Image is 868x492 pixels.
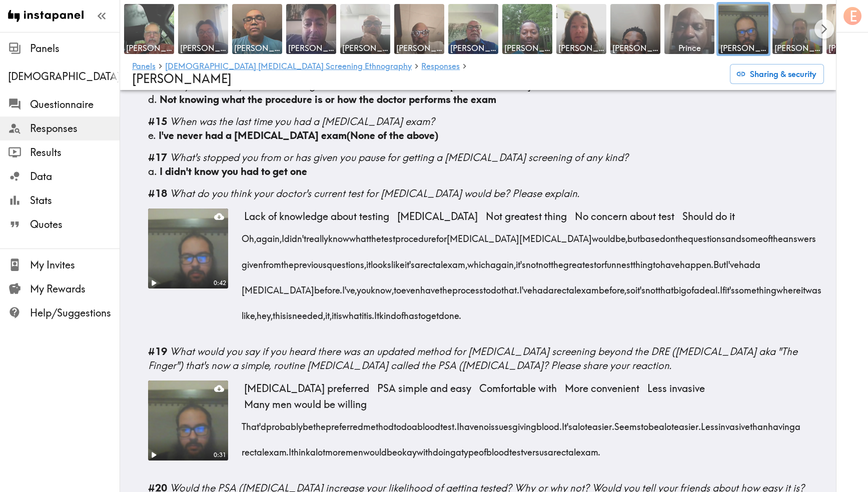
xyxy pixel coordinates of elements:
span: is [286,299,292,325]
figure: Play0:42 [148,208,228,288]
span: to [418,299,426,325]
span: with [417,436,433,461]
span: have [660,248,680,273]
a: [PERSON_NAME] [338,2,392,56]
span: it's [516,248,526,273]
span: before, [599,274,626,299]
span: Seems [614,410,641,436]
span: would [363,436,387,461]
span: you [357,274,371,299]
span: Less invasive [643,380,709,396]
span: invasive [718,410,750,436]
span: really [306,222,328,248]
span: for [436,222,447,248]
span: lot [316,436,325,461]
span: a [795,410,800,436]
span: Should do it [678,208,739,224]
span: [PERSON_NAME] [342,42,388,53]
div: 0:42 [211,279,228,287]
span: Responses [30,121,120,135]
span: Many men would be willing [240,396,371,412]
span: like, [242,299,257,325]
span: on [665,222,675,248]
span: have [459,410,479,436]
span: [MEDICAL_DATA] [447,222,519,248]
span: not [538,248,551,273]
span: what [349,222,369,248]
span: [PERSON_NAME] [396,42,442,53]
span: would [592,222,615,248]
span: it, [325,299,332,325]
span: the [675,222,688,248]
span: the [551,248,563,273]
span: I [457,410,459,436]
div: e. [148,128,824,142]
span: Data [30,169,120,183]
span: a [548,274,554,299]
span: When was the last time you had a [MEDICAL_DATA] exam? [170,115,435,127]
span: men [346,436,363,461]
span: and [725,222,741,248]
span: this [273,299,286,325]
span: It [374,299,379,325]
span: versus [523,436,548,461]
span: Prince [666,42,712,53]
span: [PERSON_NAME] [450,42,496,53]
span: get [426,299,439,325]
span: [PERSON_NAME] [288,42,334,53]
span: again, [490,248,516,273]
span: Questionnaire [30,97,120,111]
span: [PERSON_NAME] [612,42,658,53]
span: [DEMOGRAPHIC_DATA] [MEDICAL_DATA] Screening Ethnography [8,69,120,83]
span: process [452,274,483,299]
span: rectal [553,436,576,461]
span: a [310,436,316,461]
span: than [750,410,768,436]
span: do [401,410,412,436]
button: Scroll right [814,19,834,39]
a: [PERSON_NAME] [122,2,176,56]
span: Less [701,410,718,436]
span: of [686,274,694,299]
span: it [332,299,336,325]
span: to [394,274,401,299]
a: [PERSON_NAME] [446,2,500,56]
span: of [479,436,486,461]
span: it's [635,274,645,299]
b: #15 [148,115,167,127]
span: know, [371,274,394,299]
span: That'd [242,410,266,436]
span: Panels [30,41,120,55]
div: Male Prostate Cancer Screening Ethnography [8,69,120,83]
span: even [401,274,420,299]
span: to [641,410,648,436]
span: didn't [284,222,306,248]
span: it [362,299,366,325]
span: exam [576,274,599,299]
span: issues [489,410,512,436]
span: exam. [576,436,600,461]
span: test [381,222,395,248]
span: questions [688,222,725,248]
span: to [394,410,401,436]
span: or [596,248,604,273]
span: easier. [587,410,614,436]
button: Play [148,449,159,460]
span: Not knowing what the procedure is or how the doctor performs the exam [160,93,496,105]
span: based [640,222,665,248]
span: be [303,410,313,436]
span: rectal [420,248,443,273]
span: has [404,299,418,325]
span: from [263,248,281,273]
span: a [755,248,760,273]
span: It's [562,410,572,436]
button: Sharing & security [730,64,824,84]
span: okay [397,436,417,461]
span: PSA simple and easy [373,380,475,396]
span: blood [417,410,440,436]
span: [MEDICAL_DATA] preferred [240,380,373,396]
span: [MEDICAL_DATA] [393,208,482,224]
a: [PERSON_NAME] [230,2,284,56]
span: but [627,222,640,248]
span: the [369,222,381,248]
